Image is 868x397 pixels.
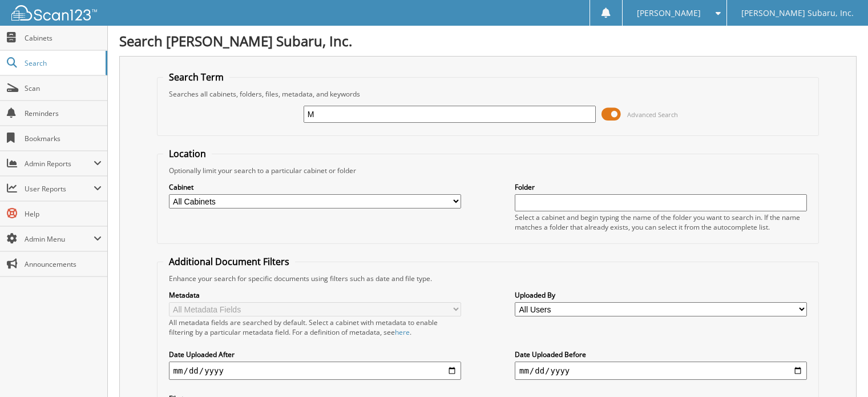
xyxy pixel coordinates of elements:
iframe: Chat Widget [811,342,868,397]
span: Bookmarks [25,134,102,143]
span: Help [25,209,102,219]
label: Date Uploaded Before [515,350,807,359]
legend: Additional Document Filters [163,255,295,268]
input: end [515,362,807,380]
div: Enhance your search for specific documents using filters such as date and file type. [163,274,813,283]
div: Searches all cabinets, folders, files, metadata, and keywords [163,89,813,99]
input: start [169,362,461,380]
span: Admin Reports [25,159,94,169]
label: Folder [515,182,807,192]
label: Date Uploaded After [169,350,461,359]
span: User Reports [25,184,94,194]
span: Advanced Search [627,110,678,119]
img: scan123-logo-white.svg [11,5,97,21]
label: Uploaded By [515,290,807,300]
span: Announcements [25,259,102,269]
span: Scan [25,83,102,93]
h1: Search [PERSON_NAME] Subaru, Inc. [119,31,857,50]
span: Reminders [25,109,102,118]
span: Admin Menu [25,234,94,244]
div: Select a cabinet and begin typing the name of the folder you want to search in. If the name match... [515,212,807,232]
div: Optionally limit your search to a particular cabinet or folder [163,166,813,175]
a: here [395,327,410,337]
span: [PERSON_NAME] [637,10,701,17]
label: Cabinet [169,182,461,192]
label: Metadata [169,290,461,300]
div: All metadata fields are searched by default. Select a cabinet with metadata to enable filtering b... [169,318,461,337]
span: Cabinets [25,33,102,43]
span: Search [25,58,100,68]
legend: Location [163,147,212,160]
span: [PERSON_NAME] Subaru, Inc. [741,10,854,17]
legend: Search Term [163,71,229,83]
